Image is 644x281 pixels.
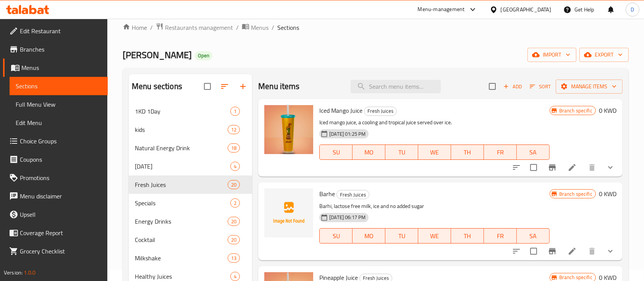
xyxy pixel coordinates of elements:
span: SU [323,231,350,242]
button: SU [319,228,353,244]
button: SU [319,145,353,160]
div: Open [195,51,212,60]
button: sort-choices [507,158,526,177]
button: Branch-specific-item [543,158,561,177]
button: FR [484,145,517,160]
span: 20 [228,236,239,244]
img: Iced Mango Juice [264,105,313,154]
span: Promotions [20,173,102,182]
div: kids12 [129,120,252,139]
a: Choice Groups [3,132,108,150]
div: items [228,125,240,134]
span: Sections [277,23,299,32]
div: items [228,217,240,226]
button: MO [353,145,385,160]
div: Menu-management [418,5,465,14]
span: WE [421,231,448,242]
span: D [631,5,634,14]
span: Grocery Checklist [20,247,102,256]
span: TU [388,231,415,242]
span: [DATE] [135,162,230,171]
h2: Menu items [258,81,300,92]
span: Select section [484,78,500,94]
span: 1 [231,108,239,115]
a: Promotions [3,169,108,187]
button: FR [484,228,517,244]
button: import [527,48,576,62]
span: Specials [135,198,230,208]
span: Barhe [319,188,335,200]
button: export [579,48,629,62]
div: Fresh Juices [337,190,369,199]
span: MO [356,231,382,242]
div: items [228,235,240,244]
button: show more [601,242,620,260]
span: SA [520,231,547,242]
span: Natural Energy Drink [135,143,228,153]
a: Grocery Checklist [3,242,108,260]
button: TU [385,145,418,160]
button: Add [500,81,525,93]
span: Branch specific [556,190,595,198]
a: Branches [3,40,108,58]
span: [PERSON_NAME] [123,46,192,63]
span: 20 [228,181,239,188]
div: Cocktail20 [129,231,252,249]
div: items [230,198,240,208]
span: TH [454,231,481,242]
span: Sort items [525,81,556,93]
span: Sort sections [215,77,234,96]
span: MO [356,147,382,158]
a: Menus [242,23,269,32]
span: Menu disclaimer [20,192,102,201]
input: search [351,80,441,93]
a: Edit Restaurant [3,22,108,40]
a: Home [123,23,147,32]
span: Menus [251,23,269,32]
span: Coverage Report [20,228,102,237]
span: 4 [231,273,239,280]
div: items [228,180,240,189]
span: 18 [228,145,239,152]
button: delete [583,242,601,260]
span: 4 [231,163,239,170]
span: 13 [228,255,239,262]
button: TH [451,228,484,244]
span: 1KD 1Day [135,107,230,116]
span: Select to update [526,243,542,259]
span: Choice Groups [20,136,102,146]
span: Iced Mango Juice [319,105,362,116]
div: Energy Drinks20 [129,212,252,231]
div: Fresh Juices20 [129,175,252,194]
span: Edit Menu [16,118,102,127]
span: TU [388,147,415,158]
span: Coupons [20,155,102,164]
div: Cocktail [135,235,228,244]
span: Fresh Juices [337,190,369,199]
span: Edit Restaurant [20,26,102,36]
span: Restaurants management [165,23,233,32]
span: Upsell [20,210,102,219]
span: [DATE] 06:17 PM [326,214,369,221]
a: Upsell [3,205,108,224]
nav: breadcrumb [123,23,629,32]
a: Full Menu View [10,95,108,114]
a: Edit menu item [568,247,577,256]
span: Full Menu View [16,100,102,109]
span: kids [135,125,228,134]
div: items [230,162,240,171]
img: Barhe [264,188,313,237]
a: Coverage Report [3,224,108,242]
button: Branch-specific-item [543,242,561,260]
span: Manage items [562,82,616,91]
span: WE [421,147,448,158]
span: Add [502,82,523,91]
span: 2 [231,200,239,207]
li: / [150,23,153,32]
button: Add section [234,77,252,96]
span: Energy Drinks [135,217,228,226]
span: import [534,50,570,60]
span: TH [454,147,481,158]
span: Sort [530,82,551,91]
